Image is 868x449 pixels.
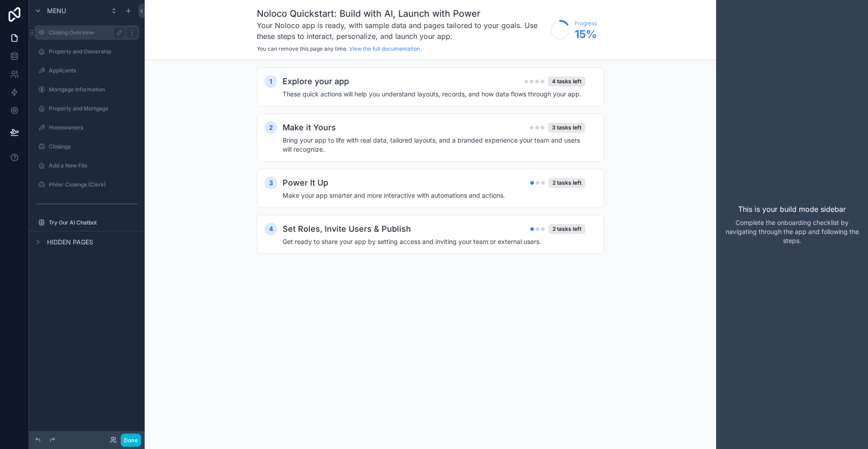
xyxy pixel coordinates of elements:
[47,6,66,15] span: Menu
[257,20,546,42] h3: Your Noloco app is ready, with sample data and pages tailored to your goals. Use these steps to i...
[49,124,137,131] label: Homeowners
[49,219,137,226] label: Try Our AI Chatbot
[49,143,137,150] label: Closings
[257,45,348,52] span: You can remove this page any time.
[49,105,137,112] label: Property and Mortgage
[34,177,139,192] a: Philer Closings (Clerk)
[49,29,121,36] label: Closing Overview
[34,215,139,230] a: Try Our AI Chatbot
[34,82,139,97] a: Mortgage Information
[257,7,546,20] h1: Noloco Quickstart: Build with AI, Launch with Power
[34,139,139,154] a: Closings
[349,45,421,52] a: View the full documentation.
[575,20,597,27] span: Progress
[34,44,139,59] a: Property and Ownership
[34,120,139,135] a: Homeowners
[575,27,597,42] span: 15 %
[47,238,93,247] span: Hidden pages
[121,434,141,447] button: Done
[34,101,139,116] a: Property and Mortgage
[738,204,846,215] p: This is your build mode sidebar
[34,158,139,173] a: Add a New File
[49,48,137,55] label: Property and Ownership
[723,218,861,245] p: Complete the onboarding checklist by navigating through the app and following the steps.
[49,162,137,169] label: Add a New File
[49,86,137,93] label: Mortgage Information
[34,25,139,40] a: Closing Overview
[34,63,139,78] a: Applicants
[49,181,137,188] label: Philer Closings (Clerk)
[49,67,137,74] label: Applicants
